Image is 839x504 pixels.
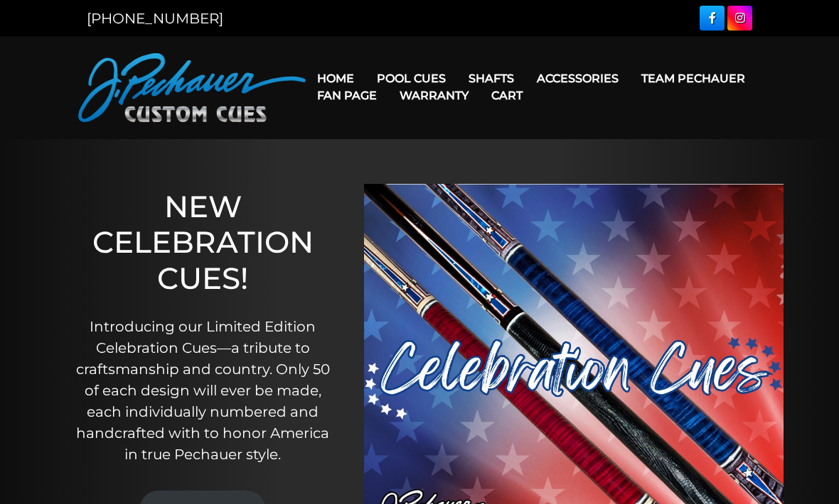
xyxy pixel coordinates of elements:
a: Fan Page [306,77,388,114]
a: Warranty [388,77,480,114]
h1: NEW CELEBRATION CUES! [70,189,336,296]
p: Introducing our Limited Edition Celebration Cues—a tribute to craftsmanship and country. Only 50 ... [70,316,336,465]
a: Team Pechauer [630,60,757,97]
a: Accessories [525,60,630,97]
a: Pool Cues [365,60,457,97]
img: Pechauer Custom Cues [78,53,306,122]
a: Shafts [457,60,525,97]
a: [PHONE_NUMBER] [87,10,223,27]
a: Cart [480,77,534,114]
a: Home [306,60,365,97]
